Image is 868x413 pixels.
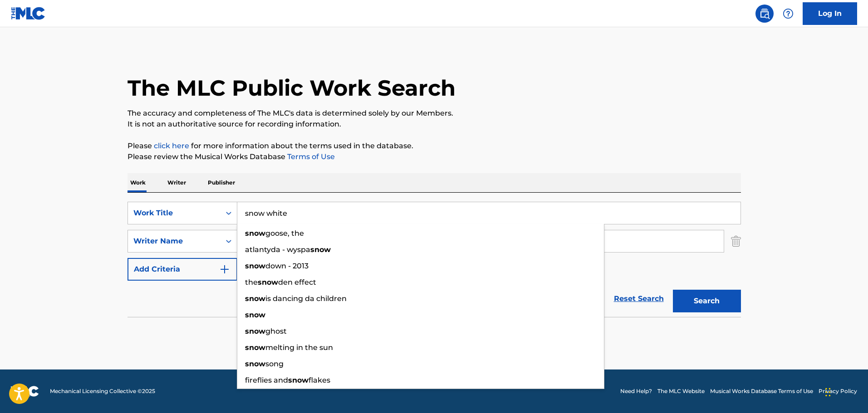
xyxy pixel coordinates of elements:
strong: snow [245,262,265,270]
p: Please review the Musical Works Database [128,151,741,162]
span: atlantyda - wyspa [245,245,310,254]
strong: snow [245,327,265,335]
a: Terms of Use [285,152,335,161]
img: help [783,8,794,19]
strong: snow [258,278,278,287]
span: is dancing da children [265,294,347,303]
p: Work [128,173,148,192]
a: Musical Works Database Terms of Use [710,387,813,395]
div: Help [779,5,797,23]
span: song [265,360,284,368]
strong: snow [245,294,265,303]
div: Work Title [133,208,215,219]
p: Publisher [205,173,238,192]
span: flakes [309,376,330,384]
a: Privacy Policy [819,387,857,395]
img: search [759,8,770,19]
img: 9d2ae6d4665cec9f34b9.svg [219,264,230,275]
iframe: Chat Widget [823,369,868,413]
p: The accuracy and completeness of The MLC's data is determined solely by our Members. [128,108,741,119]
span: ghost [265,327,287,335]
strong: snow [245,360,265,368]
div: Drag [825,379,831,406]
a: click here [154,141,189,150]
img: MLC Logo [11,7,46,20]
a: The MLC Website [657,387,705,395]
span: down - 2013 [265,262,309,270]
strong: snow [245,229,265,238]
strong: snow [310,245,331,254]
strong: snow [245,343,265,352]
button: Add Criteria [128,258,237,281]
strong: snow [288,376,309,384]
a: Reset Search [609,289,668,309]
p: Writer [165,173,189,192]
span: goose, the [265,229,304,238]
img: logo [11,386,39,397]
a: Need Help? [620,387,652,395]
span: the [245,278,258,287]
a: Log In [803,2,857,25]
span: den effect [278,278,316,287]
h1: The MLC Public Work Search [128,74,456,102]
img: Delete Criterion [731,230,741,253]
span: fireflies and [245,376,288,384]
a: Public Search [755,5,774,23]
strong: snow [245,311,265,319]
form: Search Form [128,202,741,317]
button: Search [673,290,741,312]
span: melting in the sun [265,343,333,352]
div: Writer Name [133,236,215,247]
p: Please for more information about the terms used in the database. [128,141,741,151]
p: It is not an authoritative source for recording information. [128,119,741,130]
span: Mechanical Licensing Collective © 2025 [50,387,155,395]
